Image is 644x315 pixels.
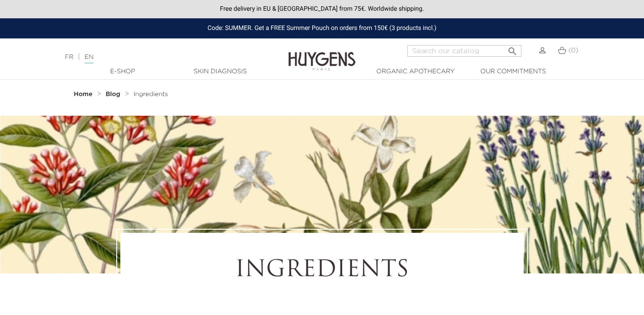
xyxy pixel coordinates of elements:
[78,67,167,76] a: E-Shop
[133,91,168,97] span: Ingredients
[145,257,499,284] h1: Ingredients
[175,67,265,76] a: Skin Diagnosis
[507,43,518,54] i: 
[65,54,73,60] a: FR
[60,52,262,63] div: |
[568,47,578,54] span: (0)
[85,54,93,63] a: EN
[74,91,93,97] strong: Home
[133,91,168,98] a: Ingredients
[106,91,120,97] strong: Blog
[407,45,521,57] input: Search
[288,38,356,72] img: Huygens
[468,67,558,76] a: Our commitments
[74,91,94,98] a: Home
[106,91,123,98] a: Blog
[504,42,521,55] button: 
[371,67,460,76] a: Organic Apothecary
